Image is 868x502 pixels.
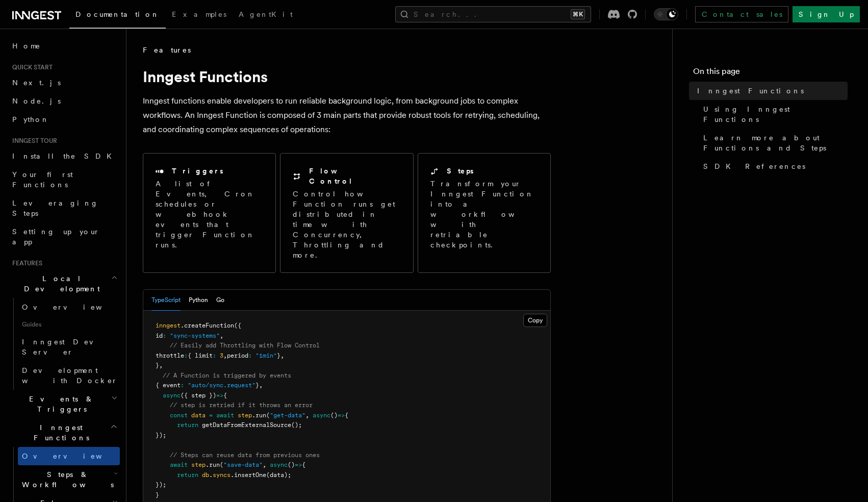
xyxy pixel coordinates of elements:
span: await [170,461,188,468]
a: Sign Up [793,6,860,22]
a: Learn more about Functions and Steps [699,129,848,157]
span: { event [156,382,181,389]
span: AgentKit [239,10,293,18]
span: Home [12,41,41,51]
span: .run [206,461,220,468]
a: Overview [18,298,120,316]
a: SDK References [699,157,848,175]
span: Setting up your app [12,228,100,246]
span: Python [12,115,49,123]
span: , [305,412,309,419]
span: return [177,421,198,429]
span: Events & Triggers [8,394,111,414]
span: Features [143,45,191,55]
button: TypeScript [151,290,181,311]
span: () [330,412,338,419]
span: Inngest Functions [8,422,110,443]
span: Local Development [8,273,111,294]
span: Inngest Dev Server [22,338,109,356]
span: throttle [156,352,184,359]
span: "save-data" [223,461,263,468]
span: Your first Functions [12,170,73,189]
span: inngest [156,322,181,329]
span: // step is retried if it throws an error [170,401,313,409]
span: { [345,412,348,419]
span: . [209,471,213,479]
span: Install the SDK [12,152,118,160]
span: .insertOne [231,471,266,479]
span: () [288,461,295,468]
span: : [248,352,252,359]
span: "get-data" [270,412,305,419]
span: Guides [18,316,120,333]
span: step [191,461,206,468]
button: Inngest Functions [8,418,120,447]
span: Documentation [75,10,160,18]
p: Control how Function runs get distributed in time with Concurrency, Throttling and more. [293,189,400,260]
h1: Inngest Functions [143,67,551,86]
span: : [181,382,184,389]
div: Local Development [8,298,120,390]
span: Node.js [12,97,61,105]
span: // A Function is triggered by events [163,372,291,379]
span: = [209,412,213,419]
span: getDataFromExternalSource [202,421,291,429]
a: Examples [166,3,233,28]
span: ({ [234,322,241,329]
span: return [177,471,198,479]
span: { [302,461,305,468]
span: : [184,352,188,359]
button: Events & Triggers [8,390,120,418]
a: Next.js [8,73,120,92]
a: Flow ControlControl how Function runs get distributed in time with Concurrency, Throttling and more. [280,153,413,273]
span: } [256,382,259,389]
a: TriggersA list of Events, Cron schedules or webhook events that trigger Function runs. [143,153,276,273]
span: : [213,352,216,359]
kbd: ⌘K [571,9,585,19]
a: Inngest Dev Server [18,333,120,361]
a: Overview [18,447,120,465]
span: async [270,461,288,468]
span: .run [252,412,266,419]
span: Quick start [8,63,53,71]
span: Features [8,259,42,267]
span: "1min" [256,352,277,359]
span: id [156,332,163,339]
span: , [159,362,163,369]
span: async [163,392,181,399]
span: "sync-systems" [170,332,220,339]
span: // Steps can reuse data from previous ones [170,451,320,459]
a: Python [8,110,120,129]
a: StepsTransform your Inngest Function into a workflow with retriable checkpoints. [418,153,551,273]
span: // Easily add Throttling with Flow Control [170,342,320,349]
button: Copy [523,314,547,327]
span: : [163,332,166,339]
span: } [156,491,159,498]
span: , [259,382,263,389]
span: async [313,412,330,419]
span: Examples [172,10,226,18]
a: Leveraging Steps [8,194,120,222]
span: syncs [213,471,231,479]
span: SDK References [703,161,805,171]
span: }); [156,481,166,488]
span: Inngest tour [8,137,57,145]
span: , [263,461,266,468]
span: Development with Docker [22,366,118,385]
span: Steps & Workflows [18,469,114,490]
a: Node.js [8,92,120,110]
span: step [238,412,252,419]
h2: Flow Control [309,166,400,186]
span: } [277,352,280,359]
span: Next.js [12,79,61,87]
span: Inngest Functions [697,86,804,96]
p: Transform your Inngest Function into a workflow with retriable checkpoints. [430,179,540,250]
span: => [216,392,223,399]
h2: Triggers [172,166,223,176]
span: "auto/sync.request" [188,382,256,389]
a: AgentKit [233,3,299,28]
span: , [280,352,284,359]
span: => [338,412,345,419]
span: const [170,412,188,419]
a: Setting up your app [8,222,120,251]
